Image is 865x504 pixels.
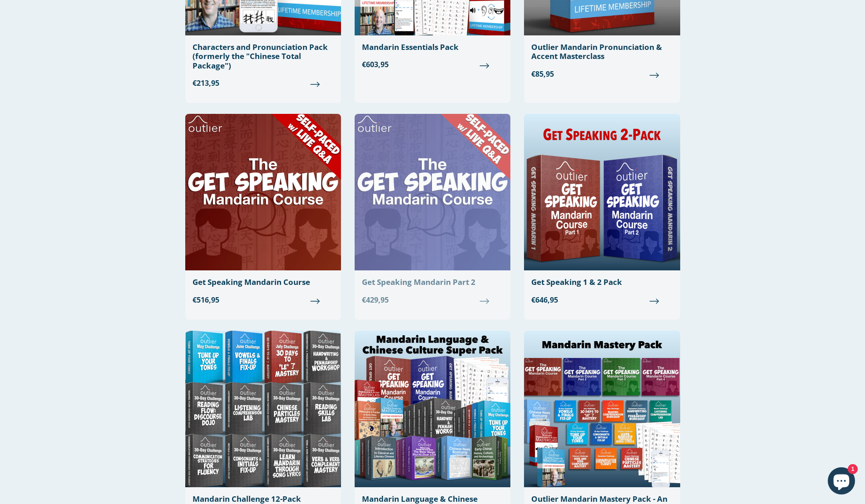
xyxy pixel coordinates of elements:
a: Get Speaking Mandarin Part 2 €429,95 [355,114,510,312]
img: Mandarin Language & Chinese Culture Super Pack - All Current & Future Courses [355,331,510,487]
span: €516,95 [193,294,334,305]
img: Get Speaking Mandarin Part 2 [355,114,510,270]
div: Mandarin Essentials Pack [362,43,503,52]
img: Outlier Mandarin Mastery Pack - An All-in-one Solution from Zero to Fluency [524,331,680,487]
div: Mandarin Challenge 12-Pack [193,494,334,504]
span: €646,95 [531,294,672,305]
div: Get Speaking 1 & 2 Pack [531,278,672,287]
div: Outlier Mandarin Pronunciation & Accent Masterclass [531,43,672,61]
span: €603,95 [362,59,503,70]
div: Get Speaking Mandarin Course [193,278,334,287]
a: Get Speaking Mandarin Course €516,95 [185,114,341,312]
span: €213,95 [193,78,334,88]
a: Get Speaking 1 & 2 Pack €646,95 [524,114,680,312]
img: Get Speaking Mandarin Course [185,114,341,270]
img: Mandarin Challenge 12-Pack [185,331,341,487]
img: Get Speaking 1 & 2 Pack [524,114,680,270]
inbox-online-store-chat: Shopify online store chat [825,467,858,497]
div: Get Speaking Mandarin Part 2 [362,278,503,287]
span: €429,95 [362,294,503,305]
div: Characters and Pronunciation Pack (formerly the "Chinese Total Package") [193,43,334,70]
span: €85,95 [531,69,672,79]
